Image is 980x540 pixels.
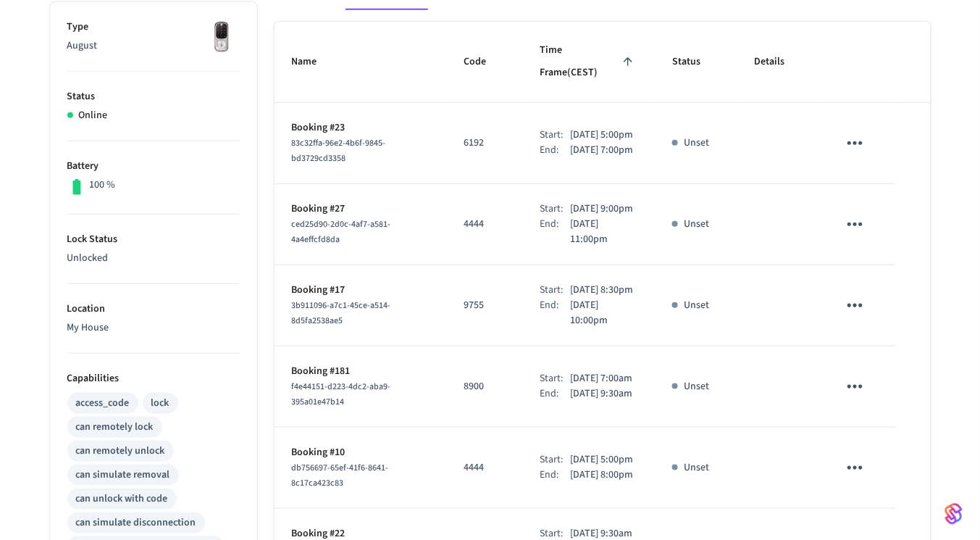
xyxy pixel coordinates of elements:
p: Booking #181 [292,364,430,379]
p: [DATE] 9:00pm [570,202,633,217]
p: 8900 [464,379,505,394]
div: Start: [540,371,570,386]
p: Type [67,20,240,35]
p: 4444 [464,217,505,232]
div: Start: [540,452,570,468]
p: Unset [684,460,709,475]
p: Booking #17 [292,283,430,298]
p: Unset [684,136,709,151]
div: access_code [76,396,130,411]
p: 9755 [464,298,505,313]
p: Unset [684,217,709,232]
p: August [67,38,240,54]
p: Unlocked [67,251,240,266]
p: Battery [67,159,240,174]
img: Yale Assure Touchscreen Wifi Smart Lock, Satin Nickel, Front [204,20,240,56]
div: Start: [540,128,570,143]
div: can remotely unlock [76,444,165,459]
div: End: [540,386,570,402]
span: Status [672,51,719,73]
p: Capabilities [67,371,240,386]
div: End: [540,143,570,158]
p: [DATE] 5:00pm [570,128,633,143]
div: can unlock with code [76,491,168,507]
div: lock [151,396,169,411]
div: can simulate disconnection [76,515,196,531]
p: [DATE] 7:00pm [570,143,633,158]
p: [DATE] 11:00pm [570,217,637,247]
span: f4e44151-d223-4dc2-aba9-395a01e47b14 [292,381,391,408]
p: Unset [684,298,709,313]
span: Code [464,51,505,73]
p: Unset [684,379,709,394]
p: [DATE] 5:00pm [570,452,633,468]
p: [DATE] 10:00pm [570,298,637,328]
p: Lock Status [67,232,240,247]
span: Name [292,51,336,73]
p: 4444 [464,460,505,475]
div: End: [540,298,570,328]
p: Status [67,89,240,104]
img: SeamLogoGradient.69752ec5.svg [945,502,963,526]
div: End: [540,468,570,483]
span: Time Frame(CEST) [540,39,637,85]
p: [DATE] 8:30pm [570,283,633,298]
div: can simulate removal [76,468,170,483]
span: Details [754,51,803,73]
span: 3b911096-a7c1-45ce-a514-8d5fa2538ae5 [292,299,391,327]
p: Booking #27 [292,202,430,217]
span: 83c32ffa-96e2-4b6f-9845-bd3729cd3358 [292,137,386,165]
span: ced25d90-2d0c-4af7-a581-4a4effcfd8da [292,218,391,246]
p: 6192 [464,136,505,151]
p: 100 % [89,178,115,193]
p: My House [67,320,240,336]
div: End: [540,217,570,247]
p: [DATE] 7:00am [570,371,632,386]
div: Start: [540,283,570,298]
p: Location [67,302,240,317]
p: Online [79,108,108,123]
p: Booking #10 [292,445,430,460]
p: [DATE] 8:00pm [570,468,633,483]
div: Start: [540,202,570,217]
div: can remotely lock [76,420,154,435]
p: [DATE] 9:30am [570,386,632,402]
p: Booking #23 [292,120,430,136]
span: db756697-65ef-41f6-8641-8c17ca423c83 [292,462,389,489]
